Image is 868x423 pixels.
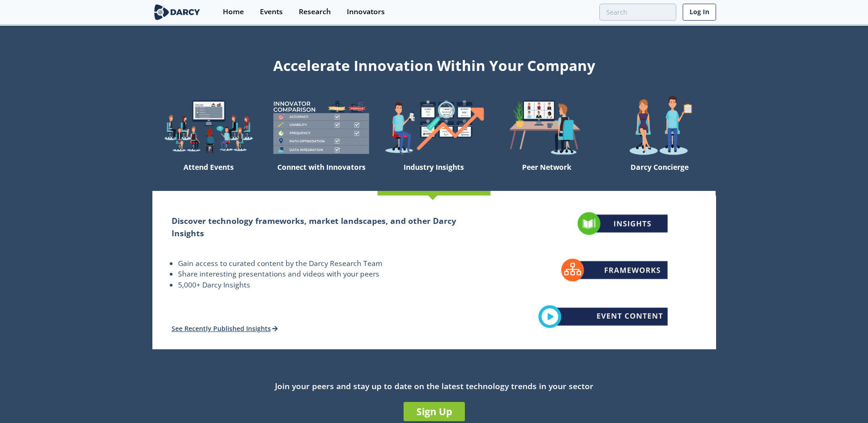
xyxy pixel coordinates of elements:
div: Peer Network [491,159,603,191]
input: Advanced Search [599,4,676,21]
div: Events [260,8,283,16]
li: Gain access to curated content by the Darcy Research Team [178,258,471,269]
img: welcome-explore-560578ff38cea7c86bcfe544b5e45342.png [152,95,265,159]
img: industry-insights-46702bb6d5ea356566c85124c7f03101.png [518,192,688,348]
img: logo-wide.svg [152,4,202,20]
li: 5,000+ Darcy Insights [178,280,471,291]
div: Industry Insights [377,159,490,191]
div: Darcy Concierge [603,159,716,191]
img: welcome-compare-1b687586299da8f117b7ac84fd957760.png [265,95,377,159]
div: Research [299,8,331,16]
h2: Discover technology frameworks, market landscapes, and other Darcy Insights [172,215,471,239]
li: Share interesting presentations and videos with your peers [178,269,471,280]
div: Home [223,8,244,16]
img: welcome-concierge-wide-20dccca83e9cbdbb601deee24fb8df72.png [603,95,716,159]
div: Connect with Innovators [265,159,377,191]
a: Sign Up [404,402,465,421]
div: Innovators [347,8,385,16]
div: Attend Events [152,159,265,191]
a: Log In [683,4,716,21]
img: welcome-find-a12191a34a96034fcac36f4ff4d37733.png [377,95,490,159]
img: welcome-attend-b816887fc24c32c29d1763c6e0ddb6e6.png [491,95,603,159]
div: Accelerate Innovation Within Your Company [152,51,716,76]
a: See Recently Published Insights [172,324,278,333]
